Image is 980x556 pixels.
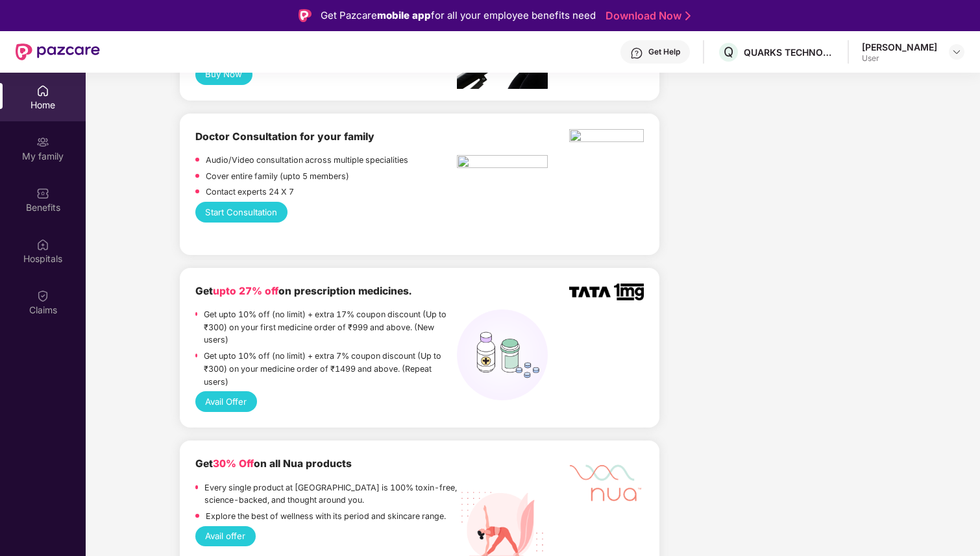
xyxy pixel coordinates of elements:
[606,9,687,23] a: Download Now
[195,202,288,223] button: Start Consultation
[204,481,457,507] p: Every single product at [GEOGRAPHIC_DATA] is 100% toxin-free, science-backed, and thought around ...
[206,154,408,167] p: Audio/Video consultation across multiple specialities
[321,8,596,23] div: Get Pazcare for all your employee benefits need
[569,284,644,300] img: TATA_1mg_Logo.png
[195,391,257,412] button: Avail Offer
[862,53,937,64] div: User
[195,526,256,547] button: Avail offer
[213,457,254,470] span: 30% Off
[457,155,548,172] img: pngtree-physiotherapy-physiotherapist-rehab-disability-stretching-png-image_6063262.png
[377,9,431,21] strong: mobile app
[206,186,294,199] p: Contact experts 24 X 7
[299,9,312,22] img: Logo
[862,41,937,53] div: [PERSON_NAME]
[206,510,446,523] p: Explore the best of wellness with its period and skincare range.
[206,170,349,183] p: Cover entire family (upto 5 members)
[195,285,411,297] b: Get on prescription medicines.
[36,136,49,149] img: svg+xml;base64,PHN2ZyB3aWR0aD0iMjAiIGhlaWdodD0iMjAiIHZpZXdCb3g9IjAgMCAyMCAyMCIgZmlsbD0ibm9uZSIgeG...
[36,187,49,200] img: svg+xml;base64,PHN2ZyBpZD0iQmVuZWZpdHMiIHhtbG5zPSJodHRwOi8vd3d3LnczLm9yZy8yMDAwL3N2ZyIgd2lkdGg9Ij...
[204,350,457,388] p: Get upto 10% off (no limit) + extra 7% coupon discount (Up to ₹300) on your medicine order of ₹14...
[457,309,548,400] img: medicines%20(1).png
[195,457,352,470] b: Get on all Nua products
[685,9,691,23] img: Stroke
[569,456,644,505] img: Mask%20Group%20527.png
[36,84,49,97] img: svg+xml;base64,PHN2ZyBpZD0iSG9tZSIgeG1sbnM9Imh0dHA6Ly93d3cudzMub3JnLzIwMDAvc3ZnIiB3aWR0aD0iMjAiIG...
[951,47,962,57] img: svg+xml;base64,PHN2ZyBpZD0iRHJvcGRvd24tMzJ4MzIiIHhtbG5zPSJodHRwOi8vd3d3LnczLm9yZy8yMDAwL3N2ZyIgd2...
[36,238,49,251] img: svg+xml;base64,PHN2ZyBpZD0iSG9zcGl0YWxzIiB4bWxucz0iaHR0cDovL3d3dy53My5vcmcvMjAwMC9zdmciIHdpZHRoPS...
[36,289,49,302] img: svg+xml;base64,PHN2ZyBpZD0iQ2xhaW0iIHhtbG5zPSJodHRwOi8vd3d3LnczLm9yZy8yMDAwL3N2ZyIgd2lkdGg9IjIwIi...
[204,308,457,346] p: Get upto 10% off (no limit) + extra 17% coupon discount (Up to ₹300) on your first medicine order...
[16,43,100,60] img: New Pazcare Logo
[724,44,733,60] span: Q
[195,130,374,143] b: Doctor Consultation for your family
[195,64,252,85] button: Buy Now
[744,46,835,58] div: QUARKS TECHNOSOFT
[213,285,278,297] span: upto 27% off
[630,47,643,60] img: svg+xml;base64,PHN2ZyBpZD0iSGVscC0zMngzMiIgeG1sbnM9Imh0dHA6Ly93d3cudzMub3JnLzIwMDAvc3ZnIiB3aWR0aD...
[569,129,644,146] img: physica%20-%20Edited.png
[648,47,680,57] div: Get Help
